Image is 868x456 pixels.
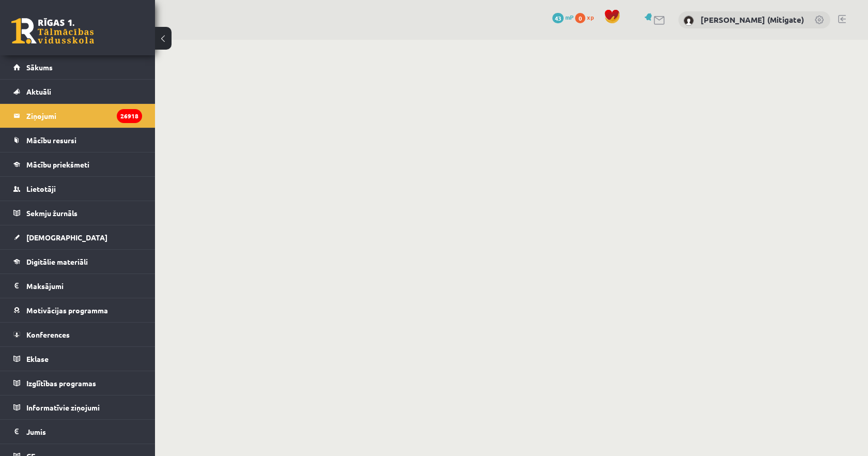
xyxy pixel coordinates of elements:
[575,13,585,23] span: 0
[13,274,142,298] a: Maksājumi
[26,160,89,169] span: Mācību priekšmeti
[13,371,142,395] a: Izglītības programas
[26,257,88,266] span: Digitālie materiāli
[26,427,46,436] span: Jumis
[13,420,142,444] a: Jumis
[684,16,694,26] img: Vitālijs Viļums (Mitigate)
[13,323,142,346] a: Konferences
[13,80,142,103] a: Aktuāli
[13,250,142,273] a: Digitālie materiāli
[13,104,142,128] a: Ziņojumi26918
[13,225,142,249] a: [DEMOGRAPHIC_DATA]
[117,109,142,123] i: 26918
[26,104,142,128] legend: Ziņojumi
[11,18,94,44] a: Rīgas 1. Tālmācības vidusskola
[26,233,107,242] span: [DEMOGRAPHIC_DATA]
[565,13,574,21] span: mP
[587,13,594,21] span: xp
[13,128,142,152] a: Mācību resursi
[552,13,564,23] span: 43
[26,87,51,96] span: Aktuāli
[13,298,142,322] a: Motivācijas programma
[26,378,96,388] span: Izglītības programas
[26,274,142,298] legend: Maksājumi
[552,13,574,21] a: 43 mP
[26,184,56,193] span: Lietotāji
[26,208,78,218] span: Sekmju žurnāls
[13,396,142,419] a: Informatīvie ziņojumi
[26,403,100,412] span: Informatīvie ziņojumi
[701,14,804,25] a: [PERSON_NAME] (Mitigate)
[13,201,142,225] a: Sekmju žurnāls
[13,55,142,79] a: Sākums
[26,330,70,339] span: Konferences
[575,13,599,21] a: 0 xp
[13,347,142,371] a: Eklase
[26,354,49,363] span: Eklase
[26,135,76,145] span: Mācību resursi
[26,306,108,315] span: Motivācijas programma
[26,63,53,72] span: Sākums
[13,153,142,176] a: Mācību priekšmeti
[13,177,142,201] a: Lietotāji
